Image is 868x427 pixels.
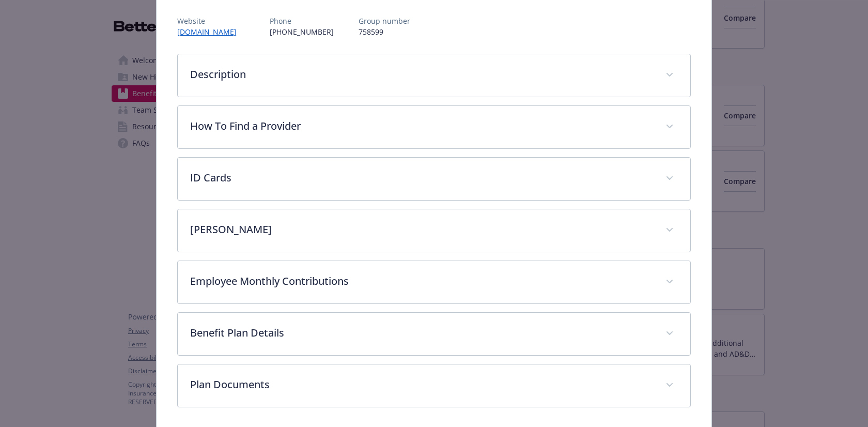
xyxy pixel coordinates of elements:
p: Benefit Plan Details [190,325,653,341]
div: Employee Monthly Contributions [178,261,690,303]
p: Group number [359,16,410,26]
p: Description [190,67,653,82]
p: [PHONE_NUMBER] [270,26,334,37]
a: [DOMAIN_NAME] [177,27,245,37]
p: Plan Documents [190,377,653,392]
p: [PERSON_NAME] [190,222,653,237]
div: Description [178,54,690,97]
p: ID Cards [190,170,653,186]
p: Website [177,16,245,26]
div: How To Find a Provider [178,106,690,148]
div: [PERSON_NAME] [178,209,690,252]
p: How To Find a Provider [190,118,653,134]
div: Plan Documents [178,364,690,407]
div: Benefit Plan Details [178,313,690,355]
p: 758599 [359,26,410,37]
p: Phone [270,16,334,26]
p: Employee Monthly Contributions [190,273,653,289]
div: ID Cards [178,158,690,200]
